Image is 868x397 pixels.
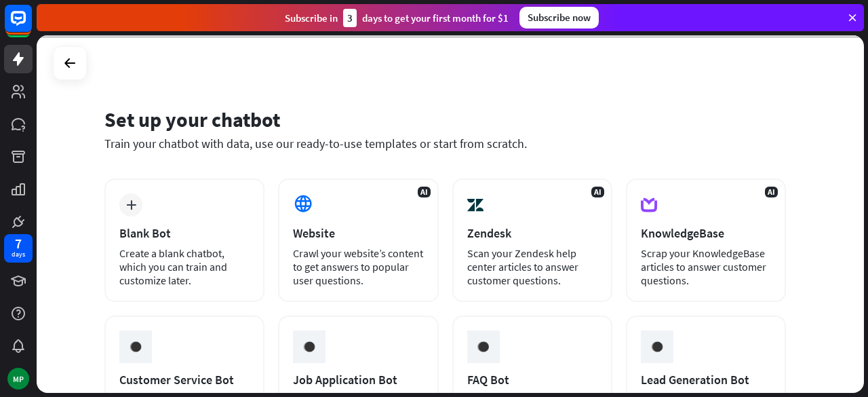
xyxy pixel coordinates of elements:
div: MP [7,368,29,390]
div: 7 [15,238,22,250]
div: days [12,250,25,259]
div: Subscribe in days to get your first month for $1 [285,9,509,27]
div: 3 [343,9,357,27]
a: 7 days [4,234,33,263]
div: Subscribe now [519,7,599,29]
